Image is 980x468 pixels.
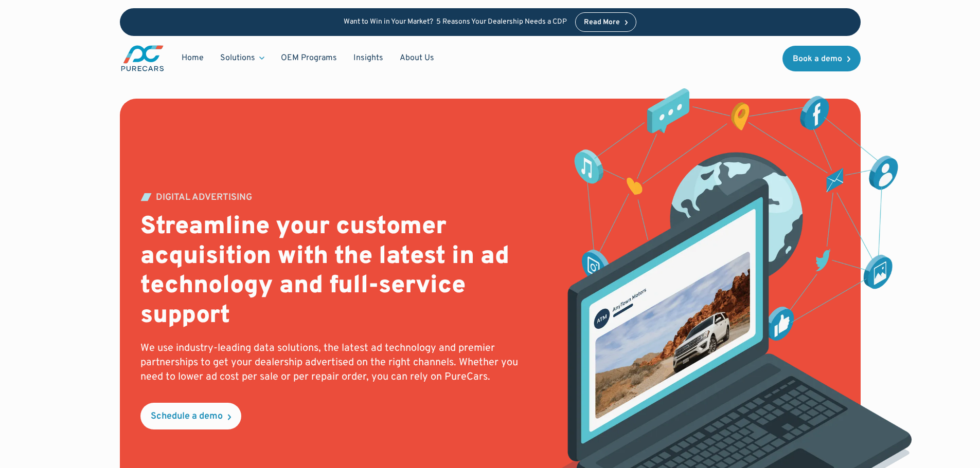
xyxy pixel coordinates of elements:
[120,44,165,72] a: main
[151,412,223,421] div: Schedule a demo
[140,403,241,429] a: Schedule a demo
[344,18,567,27] p: Want to Win in Your Market? 5 Reasons Your Dealership Needs a CDP
[793,55,842,63] div: Book a demo
[345,48,391,68] a: Insights
[391,48,442,68] a: About Us
[173,48,212,68] a: Home
[220,52,255,64] div: Solutions
[140,213,539,331] h2: Streamline your customer acquisition with the latest in ad technology and full-service support
[575,12,637,32] a: Read More
[120,44,165,72] img: purecars logo
[156,193,252,202] div: DIGITAL ADVERTISING
[584,19,620,26] div: Read More
[273,48,345,68] a: OEM Programs
[140,341,539,384] p: We use industry-leading data solutions, the latest ad technology and premier partnerships to get ...
[212,48,273,68] div: Solutions
[782,46,861,71] a: Book a demo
